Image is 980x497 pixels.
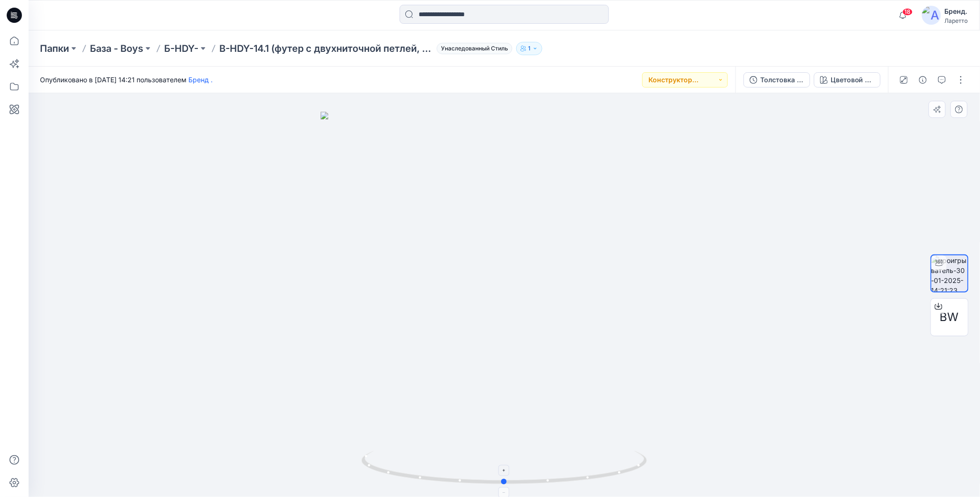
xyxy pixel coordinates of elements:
[831,76,885,84] ya-tr-span: Цветовой путь 1
[940,310,959,324] ya-tr-span: BW
[188,76,213,84] a: Бренд .
[814,72,881,88] button: Цветовой путь 1
[945,17,968,24] ya-tr-span: Ларетто
[902,8,913,16] span: 18
[90,43,143,54] ya-tr-span: База - Boys
[922,6,941,25] img: аватар
[164,43,198,54] ya-tr-span: Б-HDY-
[915,72,931,88] button: Подробные сведения
[40,76,186,84] ya-tr-span: Опубликовано в [DATE] 14:21 пользователем
[40,42,69,55] a: Папки
[164,42,198,55] a: Б-HDY-
[441,44,508,53] ya-tr-span: Унаследованный Стиль
[760,76,833,84] ya-tr-span: Толстовка B-HDY-14.1
[744,72,810,88] button: Толстовка B-HDY-14.1
[945,7,968,15] ya-tr-span: Бренд.
[433,42,512,55] button: Унаследованный Стиль
[90,42,143,55] a: База - Boys
[931,255,968,292] img: проигрыватель-30-01-2025-14:21:23
[516,42,542,55] button: 1
[219,43,549,54] ya-tr-span: B-HDY-14.1 (футер с двухниточной петлей, хлопок 92 %, эластан 8 %)
[40,43,69,54] ya-tr-span: Папки
[528,43,530,54] p: 1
